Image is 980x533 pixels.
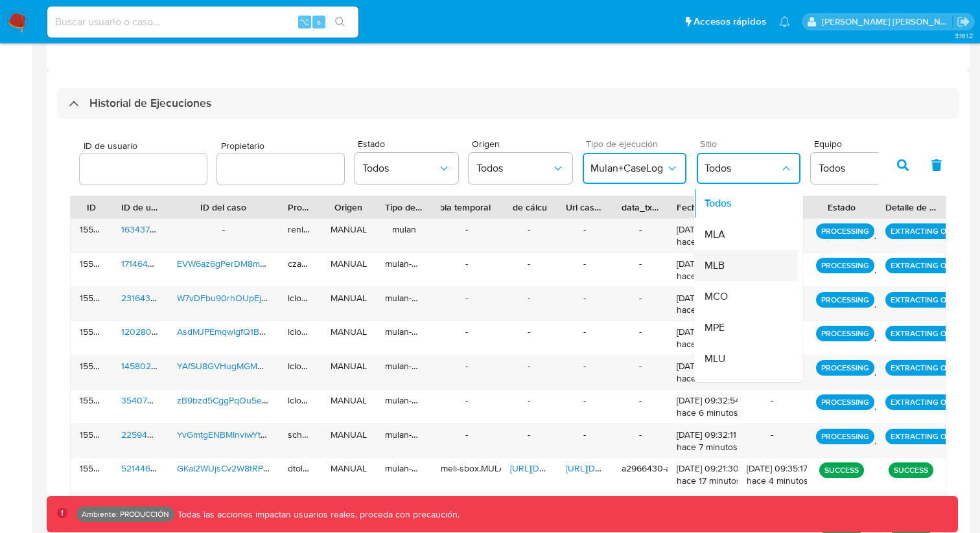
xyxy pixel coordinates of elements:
a: Notificaciones [779,16,790,27]
p: Ambiente: PRODUCCIÓN [82,512,169,517]
p: edwin.alonso@mercadolibre.com.co [822,16,953,28]
input: Buscar usuario o caso... [47,14,358,30]
span: 3.161.2 [955,30,974,41]
a: Salir [957,15,970,28]
p: Todas las acciones impactan usuarios reales, proceda con precaución. [174,508,460,521]
button: search-icon [327,13,353,31]
span: Accesos rápidos [694,15,766,28]
span: ⌥ [299,16,309,28]
span: s [317,16,321,28]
